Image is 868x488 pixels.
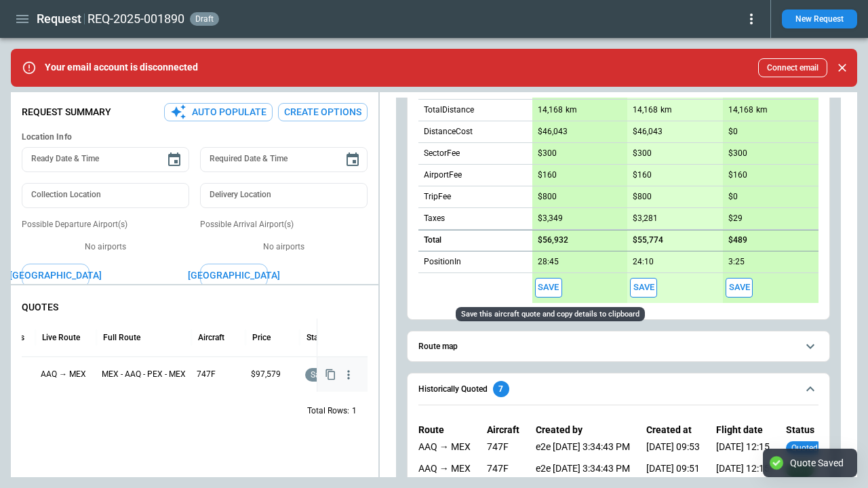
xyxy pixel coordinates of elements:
div: 747F [487,463,519,479]
span: Save this aircraft quote and copy details to clipboard [535,278,562,298]
button: Choose date [161,146,188,174]
p: Possible Departure Airport(s) [22,219,189,230]
p: QUOTES [22,302,368,313]
p: 28:45 [538,257,559,267]
button: Create Options [278,103,368,121]
p: 1 [352,405,357,417]
p: Possible Arrival Airport(s) [200,219,368,230]
button: Historically Quoted7 [418,373,818,405]
div: e2e [DATE] 3:34:43 PM [536,441,630,457]
div: Quote Saved [790,457,844,469]
p: $3,281 [633,213,658,224]
div: Aircraft [198,333,224,342]
p: Your email account is disconnected [45,62,198,73]
h6: Location Info [22,132,368,142]
button: Close [833,58,852,77]
div: 7 [493,381,509,397]
p: Created at [646,424,700,436]
p: Route [418,424,471,436]
h2: REQ-2025-001890 [87,11,184,27]
p: 747F [197,369,240,380]
p: SectorFee [424,148,460,159]
p: Status [786,424,823,436]
p: Aircraft [487,424,519,436]
div: [DATE] 12:15 [716,463,770,479]
p: Taxes [424,213,445,224]
p: PositionIn [424,256,461,268]
p: TotalDistance [424,104,474,116]
p: $3,349 [538,213,563,224]
h6: Historically Quoted [418,385,488,394]
div: [DATE] 09:51 [646,463,700,479]
p: $489 [728,235,747,245]
p: $300 [728,148,747,159]
div: [DATE] 12:15 [716,441,770,457]
div: Full Route [103,333,140,342]
h1: Request [37,11,81,27]
span: Save this aircraft quote and copy details to clipboard [726,278,753,298]
span: draft [193,14,216,24]
p: $56,932 [538,235,568,245]
span: Save this aircraft quote and copy details to clipboard [630,278,657,298]
p: $800 [538,192,557,202]
button: Route map [418,331,818,362]
p: km [756,104,768,116]
p: $300 [538,148,557,159]
button: Save [630,278,657,298]
p: 3:25 [728,257,745,267]
p: 14,168 [633,105,658,115]
p: TripFee [424,191,451,203]
p: $46,043 [538,127,568,137]
p: Request Summary [22,106,111,118]
div: Price [252,333,271,342]
p: km [660,104,672,116]
div: Live Route [42,333,80,342]
div: Status [307,333,330,342]
p: 24:10 [633,257,654,267]
button: New Request [782,9,857,28]
p: $160 [538,170,557,180]
p: Total Rows: [307,405,349,417]
p: $300 [633,148,652,159]
div: Save this aircraft quote and copy details to clipboard [456,307,645,321]
button: Auto Populate [164,103,273,121]
div: [DATE] 09:53 [646,441,700,457]
button: Connect email [758,58,827,77]
button: Choose date [339,146,366,174]
button: Save [535,278,562,298]
button: [GEOGRAPHIC_DATA] [200,264,268,287]
p: AAQ → MEX [41,369,91,380]
button: [GEOGRAPHIC_DATA] [22,264,90,287]
p: MEX - AAQ - PEX - MEX [102,369,186,380]
span: quoted [789,443,821,453]
div: dismiss [833,53,852,83]
p: $160 [728,170,747,180]
span: saved [308,370,336,380]
p: DistanceCost [424,126,473,138]
p: $800 [633,192,652,202]
div: MEX → (positioning) → AAQ → (live) → PEX → (live) → MEX [418,441,471,457]
h6: Route map [418,342,458,351]
h6: Total [424,236,441,245]
div: MEX → (positioning) → AAQ → (live) → PEX → (live) → MEX [418,463,471,479]
p: $29 [728,213,743,224]
button: Save [726,278,753,298]
p: $160 [633,170,652,180]
p: AirportFee [424,169,462,181]
p: No airports [22,241,189,253]
p: $0 [728,192,738,202]
p: 14,168 [728,105,753,115]
p: Created by [536,424,630,436]
p: $0 [728,127,738,137]
p: $97,579 [251,369,294,380]
p: No airports [200,241,368,253]
p: $55,774 [633,235,663,245]
div: Saved [305,357,362,392]
button: Copy quote content [321,366,338,383]
div: e2e [DATE] 3:34:43 PM [536,463,630,479]
p: 14,168 [538,105,563,115]
p: Flight date [716,424,770,436]
p: $46,043 [633,127,663,137]
p: km [566,104,577,116]
div: 747F [487,441,519,457]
